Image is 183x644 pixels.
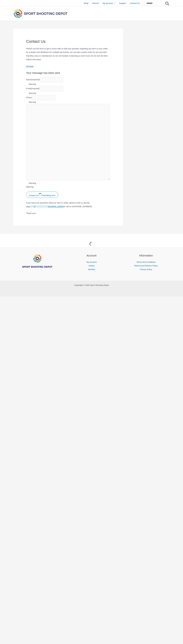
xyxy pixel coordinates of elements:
p: Thank you! [26,211,110,215]
label: Phone [26,96,32,99]
nav: Account [67,260,116,271]
h1: Contact Us [26,39,110,44]
span: Warning [29,101,36,103]
span: (required) [31,78,40,81]
h2: Account [67,253,116,258]
span: (required) [31,87,40,90]
div: Loading... [89,241,94,246]
a: Refund and Returns Policy [134,265,158,267]
aside: Footer Widget 3 [122,253,170,271]
aside: Footer Widget 1 [13,253,61,275]
span: Warning [29,83,36,85]
span: Warning. [26,186,34,188]
h4: Your message has been sent [26,71,110,74]
button: Search [165,1,170,6]
a: Wishlist [88,268,95,270]
span: Submitting form [42,194,55,197]
nav: Information [122,260,170,271]
a: Privacy Policy [140,268,152,270]
p: If you have any questions about an item or order, please email us directly at or call us at [PHON... [26,201,110,208]
a: Go back [26,65,33,67]
label: Name [26,78,40,81]
a: Orders [89,265,95,267]
img: Sport Shooting Depot [13,9,68,18]
p: Copyright © 2025 Sport Shooting Depot [13,283,170,287]
h2: Information [122,253,170,258]
a: Terms And Conditions [136,261,156,263]
span: Warning [29,182,36,184]
button: Contact Us [26,192,58,198]
label: Email [26,87,40,90]
a: My account [86,261,97,263]
p: Please use this form to get in touch with us with any question regarding any item or your order. ... [26,47,110,61]
aside: Footer Widget 2 [67,253,116,271]
span: This contact has been encoded by Anti-Spam by CleanTalk. Click to decode. To finish the decoding ... [28,205,64,208]
span: Warning [29,92,36,94]
form: Contact Us [26,77,110,198]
